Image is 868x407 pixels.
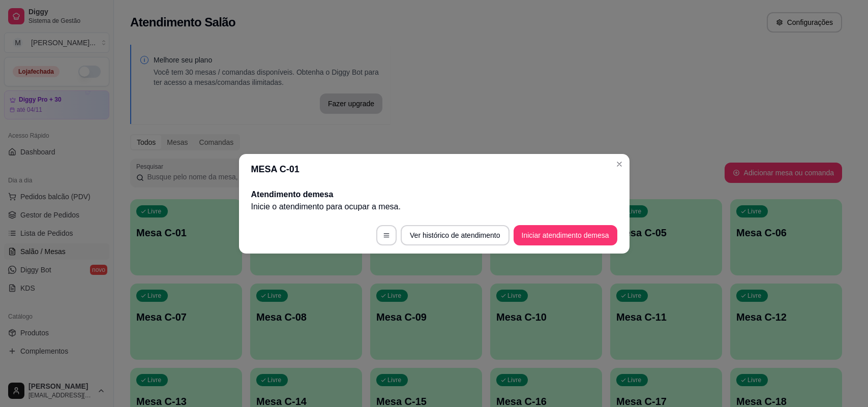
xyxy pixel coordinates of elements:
button: Ver histórico de atendimento [401,225,509,245]
h2: Atendimento de mesa [251,189,617,201]
button: Iniciar atendimento demesa [514,225,617,245]
header: MESA C-01 [239,154,630,184]
button: Close [611,156,627,172]
p: Inicie o atendimento para ocupar a mesa . [251,201,617,213]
